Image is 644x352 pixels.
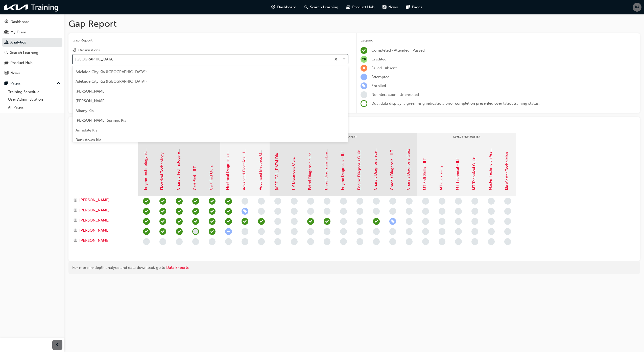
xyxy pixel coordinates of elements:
span: learningRecordVerb_NONE-icon [406,228,413,235]
span: learningRecordVerb_PASS-icon [176,228,183,235]
span: [PERSON_NAME] [79,197,110,203]
span: prev-icon [56,342,59,348]
span: learningRecordVerb_NONE-icon [274,238,281,245]
span: learningRecordVerb_NONE-icon [361,91,367,98]
button: Pages [2,79,62,88]
span: learningRecordVerb_PASS-icon [324,218,330,225]
span: learningRecordVerb_NONE-icon [242,198,248,205]
div: Legend [361,37,636,43]
span: learningRecordVerb_NONE-icon [504,238,511,245]
span: learningRecordVerb_NONE-icon [439,218,445,225]
span: guage-icon [271,4,275,10]
span: learningRecordVerb_NONE-icon [324,208,330,215]
span: learningRecordVerb_PASS-icon [143,208,150,215]
span: learningRecordVerb_PASS-icon [209,208,216,215]
a: Dashboard [2,17,62,27]
span: [PERSON_NAME] [76,99,106,103]
span: learningRecordVerb_NONE-icon [324,198,330,205]
a: kia-training [3,2,61,12]
span: learningRecordVerb_NONE-icon [340,198,347,205]
span: learningRecordVerb_ATTEMPT-icon [361,74,367,80]
div: Product Hub [10,60,33,66]
a: Data Exports [166,265,189,270]
span: search-icon [5,51,8,55]
div: Search Learning [10,50,38,56]
span: learningRecordVerb_PASS-icon [209,218,216,225]
span: learningRecordVerb_NONE-icon [143,238,150,245]
a: Advanced Electrics - ILT [242,148,246,190]
span: learningRecordVerb_NONE-icon [274,198,281,205]
span: learningRecordVerb_NONE-icon [471,238,478,245]
span: pages-icon [5,81,8,86]
div: My Team [10,29,26,35]
span: learningRecordVerb_NONE-icon [258,208,265,215]
span: learningRecordVerb_PASS-icon [159,208,166,215]
span: learningRecordVerb_NONE-icon [307,238,314,245]
span: [PERSON_NAME] [79,217,110,223]
a: Search Learning [2,48,62,57]
span: learningRecordVerb_NONE-icon [439,228,445,235]
span: learningRecordVerb_PASS-icon [159,228,166,235]
span: learningRecordVerb_NONE-icon [471,218,478,225]
a: Engine Technology eLearning [143,138,148,190]
span: organisation-icon [73,48,76,53]
span: Product Hub [352,4,374,10]
a: HV Diagnosis Quiz [291,157,296,190]
span: Search Learning [310,4,338,10]
span: Dual data display; a green ring indicates a prior completion presented over latest training status. [371,101,540,106]
span: learningRecordVerb_NONE-icon [439,208,445,215]
span: learningRecordVerb_PASS-icon [159,198,166,205]
a: Kia Master Technician [505,152,509,190]
span: learningRecordVerb_NONE-icon [291,228,298,235]
span: [PERSON_NAME] [79,207,110,213]
span: learningRecordVerb_NONE-icon [471,208,478,215]
span: learningRecordVerb_COMPLETE-icon [361,47,367,54]
span: learningRecordVerb_PASS-icon [209,228,216,235]
span: learningRecordVerb_PASS-icon [176,208,183,215]
span: people-icon [5,30,8,35]
span: learningRecordVerb_NONE-icon [274,228,281,235]
span: learningRecordVerb_NONE-icon [307,228,314,235]
span: car-icon [5,61,8,65]
span: learningRecordVerb_NONE-icon [209,238,216,245]
span: news-icon [383,4,386,10]
a: Certified - ILT [193,166,197,190]
span: down-icon [342,56,346,62]
a: pages-iconPages [402,2,426,12]
a: MT eLearning [439,166,443,190]
a: Petrol Diagnosis eLearning [307,143,312,190]
div: Pages [10,80,21,86]
span: learningRecordVerb_NONE-icon [471,228,478,235]
a: My Team [2,28,62,37]
span: learningRecordVerb_ENROLL-icon [389,218,396,225]
span: learningRecordVerb_PASS-icon [225,198,232,205]
a: [PERSON_NAME] [74,197,133,203]
span: learningRecordVerb_NONE-icon [340,208,347,215]
span: Credited [371,57,387,61]
span: learningRecordVerb_PASS-icon [159,218,166,225]
span: learningRecordVerb_NONE-icon [324,238,330,245]
span: learningRecordVerb_NONE-icon [422,218,429,225]
span: learningRecordVerb_NONE-icon [422,198,429,205]
span: learningRecordVerb_NONE-icon [504,218,511,225]
span: learningRecordVerb_NONE-icon [455,238,462,245]
a: Chassis Diagnosis eLearning [373,140,378,190]
span: learningRecordVerb_ENROLL-icon [361,82,367,89]
span: learningRecordVerb_NONE-icon [176,238,183,245]
a: Chassis Diagnosis - ILT [390,150,394,190]
span: Bankstown Kia [76,138,101,142]
span: learningRecordVerb_NONE-icon [356,198,363,205]
span: learningRecordVerb_NONE-icon [356,228,363,235]
a: News [2,69,62,78]
a: Engine Diagnosis Quiz [357,150,361,190]
span: learningRecordVerb_NONE-icon [242,228,248,235]
span: learningRecordVerb_NONE-icon [504,228,511,235]
a: Training Schedule [6,88,62,96]
span: chart-icon [5,40,8,45]
a: car-iconProduct Hub [342,2,378,12]
span: learningRecordVerb_NONE-icon [504,208,511,215]
a: Chassis Diagnosis Quiz [406,149,411,190]
span: learningRecordVerb_NONE-icon [455,198,462,205]
div: Level 4 - Kia Master [417,133,516,146]
a: User Administration [6,96,62,103]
